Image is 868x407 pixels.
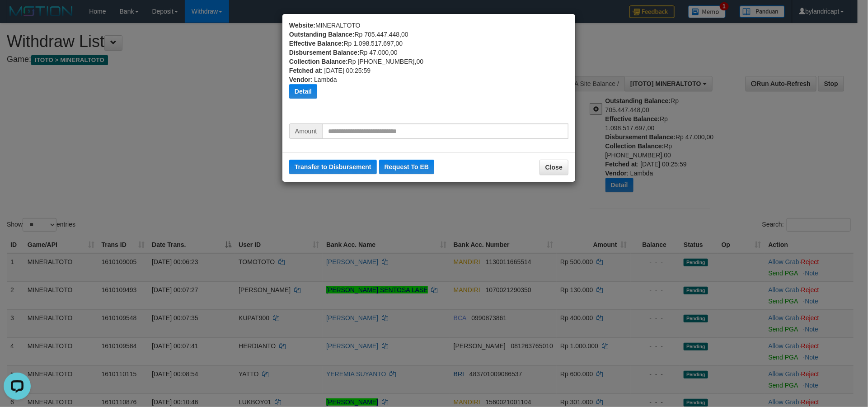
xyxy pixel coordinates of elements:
b: Effective Balance: [289,40,344,47]
b: Website: [289,22,315,29]
button: Transfer to Disbursement [289,160,377,174]
div: MINERALTOTO Rp 705.447.448,00 Rp 1.098.517.697,00 Rp 47.000,00 Rp [PHONE_NUMBER],00 : [DATE] 00:2... [289,21,568,123]
button: Open LiveChat chat widget [4,4,31,31]
b: Vendor [289,76,310,83]
b: Fetched at [289,67,321,74]
b: Outstanding Balance: [289,31,355,38]
button: Detail [289,84,317,99]
span: Amount [289,123,322,139]
button: Request To EB [379,160,435,174]
button: Close [540,160,568,175]
b: Disbursement Balance: [289,49,360,56]
b: Collection Balance: [289,58,348,65]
